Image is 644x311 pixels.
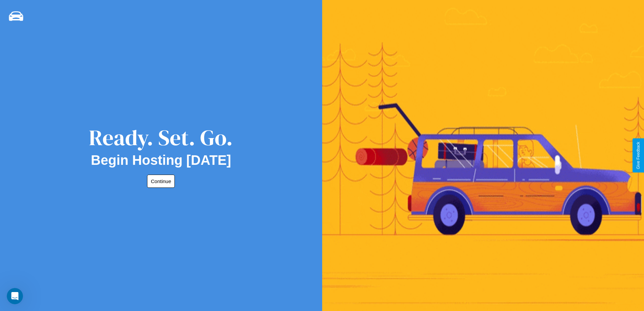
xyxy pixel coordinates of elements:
h2: Begin Hosting [DATE] [91,153,231,168]
div: Ready. Set. Go. [89,123,233,153]
iframe: Intercom live chat [7,288,23,304]
button: Continue [147,175,175,188]
div: Give Feedback [636,142,641,169]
